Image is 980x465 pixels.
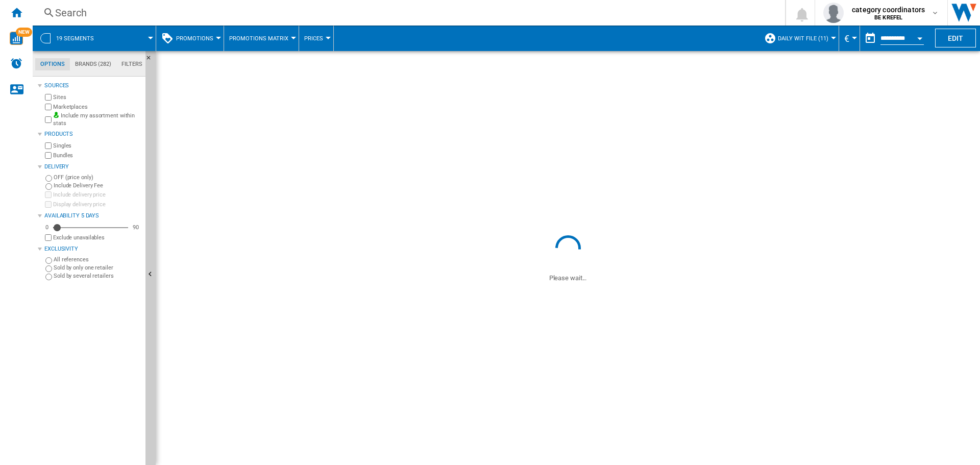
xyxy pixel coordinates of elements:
[53,112,59,118] img: mysite-bg-18x18.png
[54,256,141,263] label: All references
[45,104,52,110] input: Marketplaces
[53,191,141,199] label: Include delivery price
[45,201,52,208] input: Display delivery price
[44,212,141,220] div: Availability 5 Days
[44,82,141,90] div: Sources
[53,112,141,128] label: Include my assortment within stats
[823,3,844,23] img: profile.jpg
[53,234,141,241] label: Exclude unavailables
[54,182,141,189] label: Include Delivery Fee
[44,245,141,253] div: Exclusivity
[176,35,213,42] span: Promotions
[45,265,52,272] input: Sold by only one retailer
[229,35,288,42] span: Promotions Matrix
[229,26,293,51] button: Promotions Matrix
[176,26,218,51] button: Promotions
[54,272,141,280] label: Sold by several retailers
[53,201,141,208] label: Display delivery price
[839,26,860,51] md-menu: Currency
[844,26,854,51] button: €
[852,5,925,15] span: category coordinators
[130,224,141,231] div: 90
[10,57,22,69] img: alerts-logo.svg
[935,29,976,47] button: Edit
[44,130,141,138] div: Products
[10,32,23,45] img: wise-card.svg
[45,175,52,182] input: OFF (price only)
[53,103,141,111] label: Marketplaces
[54,264,141,272] label: Sold by only one retailer
[35,58,70,70] md-tab-item: Options
[161,26,218,51] div: Promotions
[778,35,828,42] span: Daily WIT File (11)
[56,35,94,42] span: 19 segments
[145,51,158,69] button: Hide
[45,152,52,159] input: Bundles
[16,28,32,37] span: NEW
[911,28,929,46] button: Open calendar
[549,274,587,282] ng-transclude: Please wait...
[53,152,141,159] label: Bundles
[43,224,51,231] div: 0
[874,14,902,21] b: BE KREFEL
[45,183,52,190] input: Include Delivery Fee
[53,223,128,233] md-slider: Availability
[304,26,328,51] button: Prices
[45,257,52,264] input: All references
[116,58,148,70] md-tab-item: Filters
[53,142,141,150] label: Singles
[54,174,141,181] label: OFF (price only)
[764,26,834,51] div: Daily WIT File (11)
[70,58,116,70] md-tab-item: Brands (282)
[844,33,849,44] span: €
[778,26,834,51] button: Daily WIT File (11)
[55,6,758,20] div: Search
[53,93,141,101] label: Sites
[45,142,52,149] input: Singles
[860,28,880,48] button: md-calendar
[38,26,151,51] div: 19 segments
[45,274,52,280] input: Sold by several retailers
[45,191,52,198] input: Include delivery price
[45,113,52,126] input: Include my assortment within stats
[304,35,323,42] span: Prices
[45,94,52,101] input: Sites
[45,234,52,241] input: Display delivery price
[56,26,104,51] button: 19 segments
[44,163,141,171] div: Delivery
